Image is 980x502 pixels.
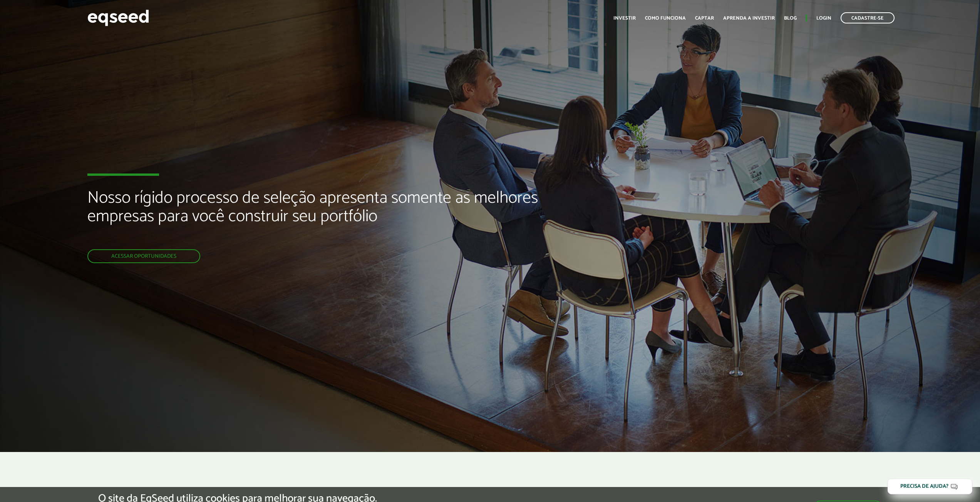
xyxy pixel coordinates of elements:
[87,249,200,263] a: Acessar oportunidades
[816,16,831,21] a: Login
[841,12,895,23] a: Cadastre-se
[784,16,797,21] a: Blog
[695,16,714,21] a: Captar
[87,189,566,249] h2: Nosso rígido processo de seleção apresenta somente as melhores empresas para você construir seu p...
[645,16,686,21] a: Como funciona
[87,8,149,28] img: EqSeed
[723,16,775,21] a: Aprenda a investir
[613,16,636,21] a: Investir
